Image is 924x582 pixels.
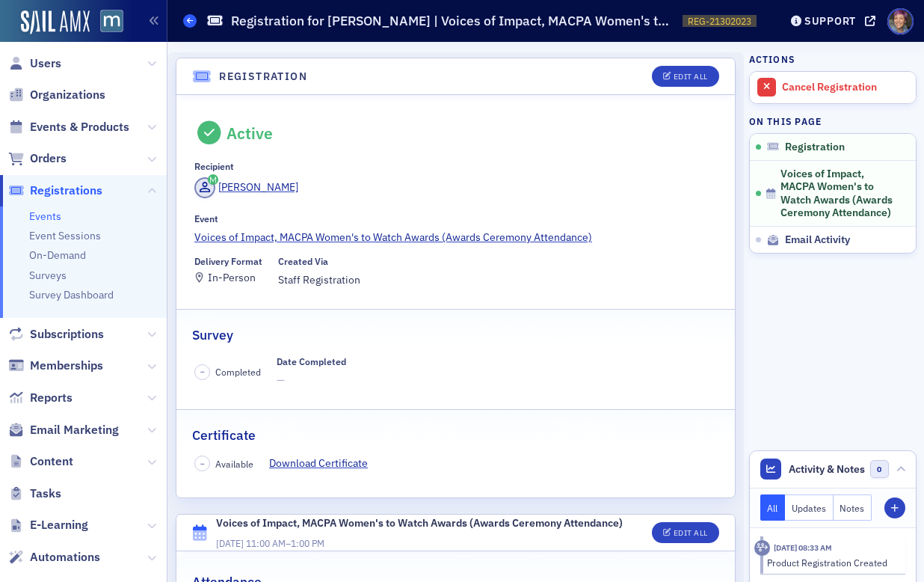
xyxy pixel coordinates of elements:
span: 0 [870,460,889,479]
a: Events [29,209,61,223]
div: Edit All [674,73,708,81]
span: Registration [785,141,845,154]
span: Email Activity [785,233,850,247]
a: [PERSON_NAME] [194,177,298,198]
a: Survey Dashboard [29,288,114,301]
span: Completed [215,365,261,379]
a: Event Sessions [29,229,101,242]
a: Voices of Impact, MACPA Women's to Watch Awards (Awards Ceremony Attendance) [194,230,717,245]
span: — [277,373,346,388]
h2: Certificate [192,426,256,445]
div: Created Via [278,256,328,267]
time: 9/10/2025 08:33 AM [774,542,832,553]
time: 1:00 PM [291,537,324,549]
img: SailAMX [100,10,123,33]
div: Voices of Impact, MACPA Women's to Watch Awards (Awards Ceremony Attendance) [216,515,623,531]
a: Cancel Registration [750,72,916,103]
button: Updates [785,494,834,521]
span: Profile [887,8,914,34]
h2: Survey [192,325,233,345]
span: Events & Products [30,119,129,135]
span: Reports [30,390,73,406]
a: Tasks [8,485,61,502]
div: Support [804,14,856,28]
span: Staff Registration [278,272,360,288]
h1: Registration for [PERSON_NAME] | Voices of Impact, MACPA Women's to Watch Awards (Awards Ceremony... [231,12,675,30]
a: Surveys [29,269,67,282]
a: Automations [8,549,100,566]
h4: On this page [749,114,917,128]
span: [DATE] [216,537,244,549]
a: On-Demand [29,248,86,262]
a: Orders [8,150,67,167]
a: Events & Products [8,119,129,135]
a: Subscriptions [8,326,104,343]
a: Download Certificate [269,456,379,471]
span: Users [30,55,61,72]
a: Memberships [8,358,103,374]
div: Product Registration Created [767,556,895,569]
button: All [760,494,786,521]
time: 11:00 AM [246,537,286,549]
div: Date Completed [277,356,346,367]
button: Notes [834,494,872,521]
h4: Actions [749,52,795,66]
a: Email Marketing [8,422,119,438]
a: View Homepage [90,10,123,35]
div: Event [194,213,218,224]
span: REG-21302023 [688,15,751,28]
div: Active [227,123,273,143]
a: Registrations [8,183,102,199]
a: Reports [8,390,73,406]
span: Content [30,453,73,470]
a: Users [8,55,61,72]
div: [PERSON_NAME] [218,180,298,195]
span: Activity & Notes [789,462,865,477]
span: Available [215,457,253,471]
button: Edit All [652,66,719,87]
span: – [216,537,324,549]
div: Delivery Format [194,256,262,267]
h4: Registration [219,69,307,85]
span: Orders [30,150,67,167]
div: Edit All [674,529,708,537]
img: SailAMX [21,10,90,34]
span: Memberships [30,358,103,374]
span: Automations [30,549,100,566]
span: E-Learning [30,517,88,533]
span: Email Marketing [30,422,119,438]
button: Edit All [652,522,719,543]
span: – [200,367,205,377]
div: Activity [754,540,770,556]
span: Subscriptions [30,326,104,343]
span: Voices of Impact, MACPA Women's to Watch Awards (Awards Ceremony Attendance) [780,168,896,220]
div: Recipient [194,161,234,172]
span: Registrations [30,183,102,199]
span: Organizations [30,87,105,103]
a: Organizations [8,87,105,103]
span: – [200,459,205,469]
a: E-Learning [8,517,88,533]
div: Cancel Registration [782,81,908,94]
div: In-Person [208,274,256,282]
span: Tasks [30,485,61,502]
a: Content [8,453,73,470]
